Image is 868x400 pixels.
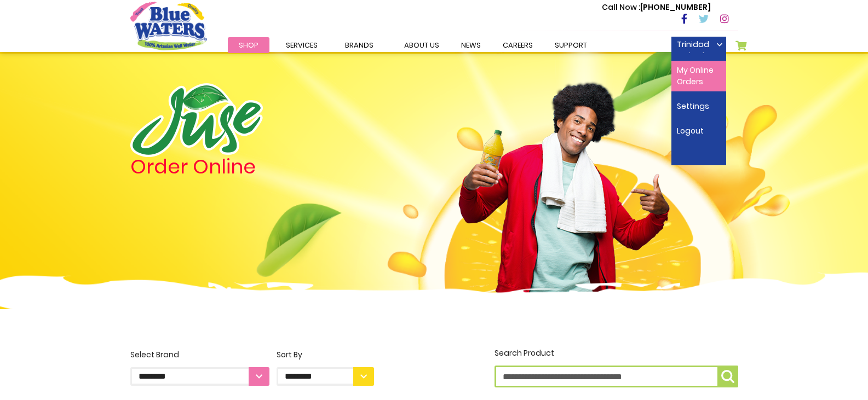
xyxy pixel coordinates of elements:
a: careers [492,37,544,53]
h4: Order Online [130,157,374,177]
a: about us [393,37,450,53]
input: Search Product [495,366,738,387]
span: Services [286,40,318,50]
a: My Online Orders [671,61,726,91]
a: Logout [671,121,726,141]
a: store logo [130,2,207,50]
a: News [450,37,492,53]
a: Trinidad Orthodontic Centre Ltd [671,37,726,53]
span: Shop [239,40,258,50]
img: search-icon.png [721,370,734,383]
span: Brands [345,40,373,50]
select: Select Brand [130,367,269,386]
select: Sort By [277,367,374,386]
a: Settings [671,97,726,116]
p: [PHONE_NUMBER] [602,2,711,13]
div: Sort By [277,349,374,361]
a: support [544,37,598,53]
label: Select Brand [130,349,269,386]
span: Call Now : [602,2,640,13]
img: man.png [457,63,671,297]
label: Search Product [495,347,738,387]
img: logo [130,83,263,157]
button: Search Product [717,366,738,387]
